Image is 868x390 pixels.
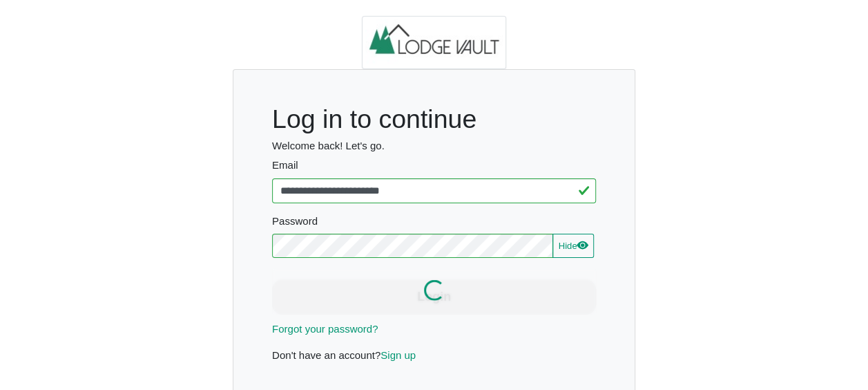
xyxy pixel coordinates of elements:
legend: Password [272,214,596,234]
h6: Welcome back! Let's go. [272,140,596,152]
h1: Log in to continue [272,104,596,135]
label: Email [272,158,596,174]
a: Sign up [380,349,416,361]
a: Forgot your password? [272,323,378,335]
img: logo.2b93711c.jpg [362,16,507,70]
svg: eye fill [577,239,588,250]
button: Hideeye fill [552,234,594,259]
p: Don't have an account? [272,348,596,364]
